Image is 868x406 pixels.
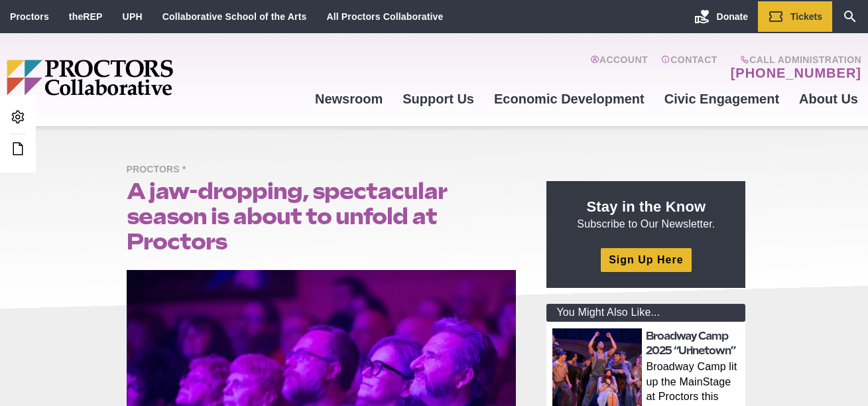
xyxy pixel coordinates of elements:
[590,54,648,81] a: Account
[562,197,729,232] p: Subscribe to Our Newsletter.
[10,11,49,22] a: Proctors
[601,248,691,271] a: Sign Up Here
[790,11,822,22] span: Tickets
[684,1,758,32] a: Donate
[326,11,443,22] a: All Proctors Collaborative
[484,81,654,117] a: Economic Development
[727,54,861,65] span: Call Administration
[123,11,143,22] a: UPH
[393,81,484,117] a: Support Us
[546,304,745,322] div: You Might Also Like...
[7,137,29,162] a: Edit this Post/Page
[731,65,861,81] a: [PHONE_NUMBER]
[661,54,717,81] a: Contact
[69,11,103,22] a: theREP
[7,105,29,130] a: Admin Area
[162,11,307,22] a: Collaborative School of the Arts
[789,81,868,117] a: About Us
[127,163,193,174] a: Proctors *
[832,1,868,32] a: Search
[7,60,275,96] img: Proctors logo
[305,81,393,117] a: Newsroom
[646,330,735,357] a: Broadway Camp 2025 “Urinetown”
[127,162,193,178] span: Proctors *
[654,81,789,117] a: Civic Engagement
[717,11,748,22] span: Donate
[587,198,706,215] strong: Stay in the Know
[758,1,832,32] a: Tickets
[127,178,517,254] h1: A jaw-dropping, spectacular season is about to unfold at Proctors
